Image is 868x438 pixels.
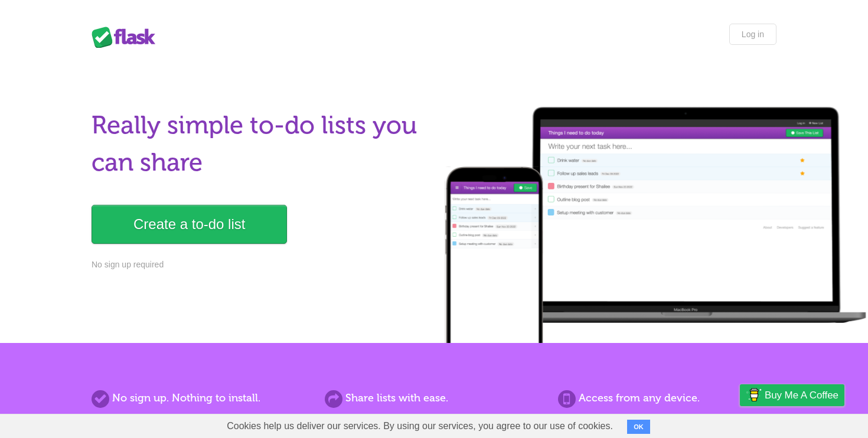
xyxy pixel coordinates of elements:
h2: Access from any device. [558,390,776,406]
h2: No sign up. Nothing to install. [92,390,310,406]
a: Log in [729,24,776,45]
button: OK [627,420,650,434]
span: Buy me a coffee [765,385,838,406]
a: Create a to-do list [92,205,287,244]
h2: Share lists with ease. [325,390,543,406]
img: Buy me a coffee [746,385,762,405]
a: Buy me a coffee [740,384,844,406]
p: No sign up required [92,259,427,271]
div: Flask Lists [92,27,162,48]
h1: Really simple to-do lists you can share [92,107,427,181]
span: Cookies help us deliver our services. By using our services, you agree to our use of cookies. [215,414,625,438]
